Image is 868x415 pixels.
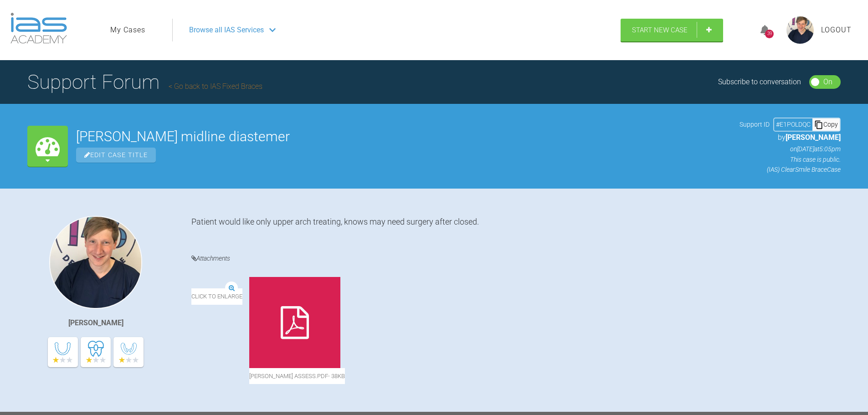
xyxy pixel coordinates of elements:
[169,82,262,91] a: Go back to IAS Fixed Braces
[765,30,774,38] div: 39
[10,13,67,44] img: logo-light.3e3ef733.png
[823,76,832,88] div: On
[76,130,731,143] h2: [PERSON_NAME] midline diastemer
[249,368,345,384] span: [PERSON_NAME] assess.pdf - 38KB
[68,317,123,329] div: [PERSON_NAME]
[740,144,841,154] p: on [DATE] at 5:05pm
[774,119,812,129] div: # E1POLDQC
[718,76,801,88] div: Subscribe to conversation
[191,288,242,304] span: Click to enlarge
[740,164,841,174] p: (IAS) ClearSmile Brace Case
[812,118,840,130] div: Copy
[786,16,814,44] img: profile.png
[786,133,841,142] span: [PERSON_NAME]
[49,216,142,309] img: Jack Gardner
[76,148,156,163] span: Edit Case Title
[110,24,145,36] a: My Cases
[740,132,841,143] p: by
[740,119,770,129] span: Support ID
[191,216,841,239] div: Patient would like only upper arch treating, knows may need surgery after closed.
[821,24,852,36] a: Logout
[740,154,841,164] p: This case is public.
[191,253,841,264] h4: Attachments
[27,66,262,98] h1: Support Forum
[189,24,264,36] span: Browse all IAS Services
[632,26,688,34] span: Start New Case
[621,19,723,41] a: Start New Case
